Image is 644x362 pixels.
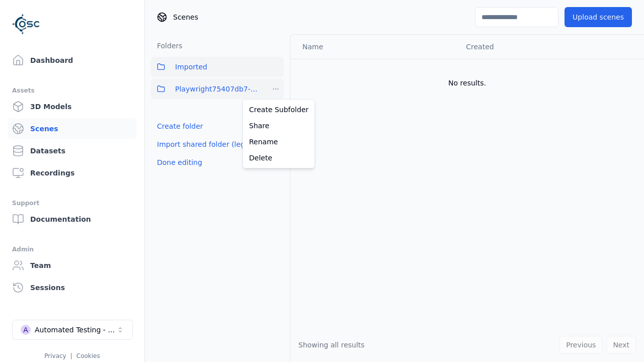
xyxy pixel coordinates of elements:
[245,134,312,150] a: Rename
[245,102,312,118] a: Create Subfolder
[245,150,312,166] a: Delete
[245,118,312,134] a: Share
